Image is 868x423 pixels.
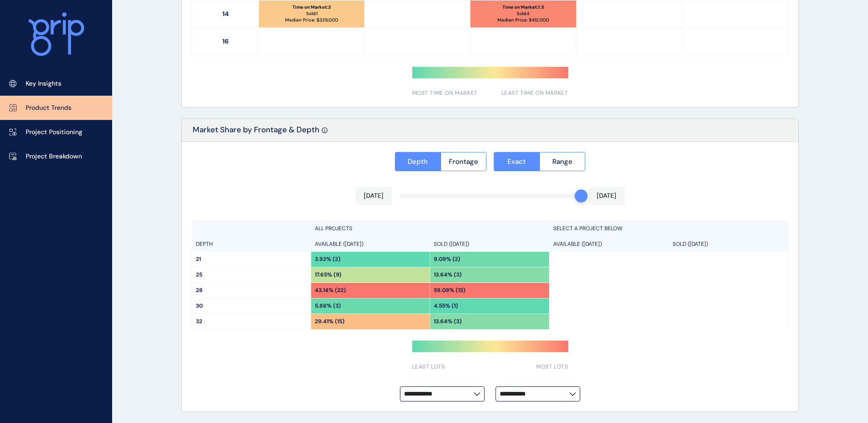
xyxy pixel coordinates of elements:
p: Key Insights [26,79,61,88]
p: 21 [196,255,307,263]
span: MOST TIME ON MARKET [412,89,478,97]
button: Range [539,152,586,171]
p: Project Positioning [26,128,82,137]
p: 4.55% (1) [434,302,458,310]
p: Time on Market : 3 [292,4,331,11]
button: Exact [494,152,539,171]
p: ALL PROJECTS [315,225,352,233]
p: Project Breakdown [26,152,82,161]
p: SELECT A PROJECT BELOW [553,225,623,233]
span: LEAST TIME ON MARKET [501,89,568,97]
p: Sold: 4 [517,11,529,17]
p: 3.92% (2) [315,255,340,263]
p: 43.14% (22) [315,287,346,294]
p: Market Share by Frontage & Depth [193,125,319,141]
p: 59.09% (13) [434,287,465,294]
p: 13.64% (3) [434,271,462,279]
span: LEAST LOTS [412,363,445,371]
p: Median Price: $ 412,000 [497,17,549,23]
span: Frontage [449,157,478,166]
p: 17.65% (9) [315,271,341,279]
p: Median Price: $ 329,000 [285,17,338,23]
p: [DATE] [364,191,383,201]
span: MOST LOTS [536,363,568,371]
p: Sold: 1 [306,11,318,17]
p: SOLD ([DATE]) [673,240,708,248]
span: Exact [507,157,526,166]
p: Time on Market : 1.5 [502,4,544,11]
p: 32 [196,318,307,325]
button: Depth [395,152,441,171]
p: 13.64% (3) [434,318,462,325]
p: 5.88% (3) [315,302,341,310]
button: Frontage [441,152,487,171]
span: Depth [408,157,428,166]
p: SOLD ([DATE]) [434,240,469,248]
p: 29.41% (15) [315,318,345,325]
p: [DATE] [597,191,616,201]
p: 9.09% (2) [434,255,460,263]
p: 25 [196,271,307,279]
p: 16 [192,28,259,55]
p: AVAILABLE ([DATE]) [553,240,602,248]
p: 30 [196,302,307,310]
p: DEPTH [196,240,213,248]
p: 14 [192,0,259,27]
p: 28 [196,287,307,294]
p: Product Trends [26,103,71,113]
span: Range [552,157,572,166]
p: AVAILABLE ([DATE]) [315,240,363,248]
